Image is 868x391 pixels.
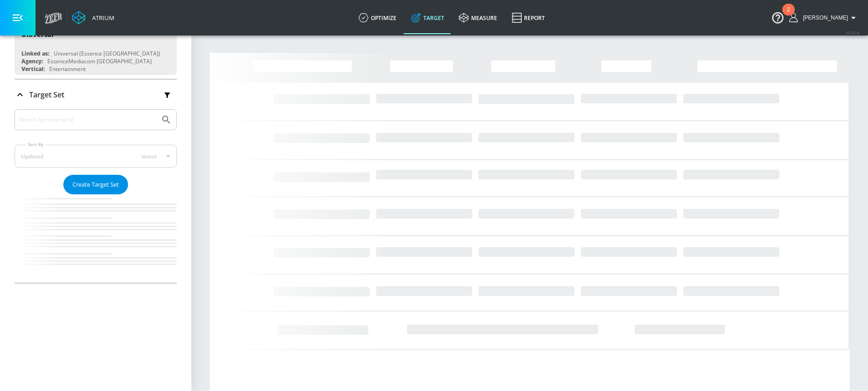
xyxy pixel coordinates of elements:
[88,14,114,22] div: Atrium
[15,23,177,75] div: UniversalLinked as:Universal (Essence [GEOGRAPHIC_DATA])Agency:EssenceMediacom [GEOGRAPHIC_DATA]V...
[404,1,452,34] a: Target
[63,175,128,194] button: Create Target Set
[789,12,859,23] button: [PERSON_NAME]
[15,80,177,110] div: Target Set
[72,179,119,190] span: Create Target Set
[21,65,45,73] div: Vertical:
[18,114,156,126] input: Search by name or Id
[72,11,114,25] a: Atrium
[765,5,791,30] button: Open Resource Center, 2 new notifications
[54,50,160,57] div: Universal (Essence [GEOGRAPHIC_DATA])
[799,15,848,21] span: login as: harvir.chahal@zefr.com
[504,1,552,34] a: Report
[846,30,859,35] span: v 4.25.4
[142,152,157,160] span: latest
[15,194,177,283] nav: list of Target Set
[26,142,46,147] label: Sort By
[47,57,152,65] div: EssenceMediacom [GEOGRAPHIC_DATA]
[49,65,86,73] div: Entertainment
[787,10,790,21] div: 2
[351,1,404,34] a: optimize
[21,50,49,57] div: Linked as:
[21,152,43,160] div: Updated
[452,1,504,34] a: measure
[15,109,177,283] div: Target Set
[21,57,43,65] div: Agency:
[29,90,64,100] p: Target Set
